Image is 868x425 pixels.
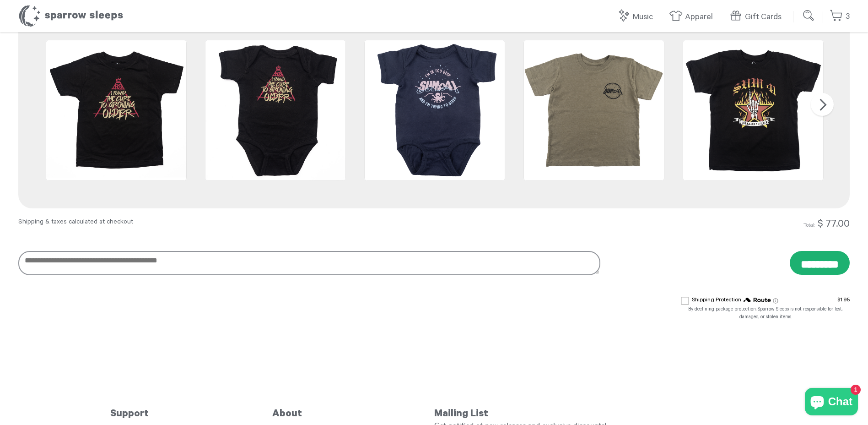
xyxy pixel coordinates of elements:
a: Music [617,7,658,27]
img: Sum41-AllKillerNoFillerToddlerT-shirt_grande.png [683,40,824,181]
div: $1.95 [837,296,850,305]
img: fob-onesie_grande.png [205,40,346,181]
h1: Sparrow Sleeps [18,5,124,27]
h5: Mailing List [434,409,758,420]
input: Checkout with Shipping Protection included for an additional fee as listed above [790,251,850,275]
h5: Support [110,409,272,420]
inbox-online-store-chat: Shopify online store chat [802,388,861,418]
a: 3 [830,7,850,27]
span: Learn more [773,298,778,304]
h5: About [272,409,434,420]
button: Next [811,93,834,116]
img: Sum41-WaitMyTurnToddlerT-shirt_Front_grande.png [523,40,664,181]
a: Apparel [669,7,717,27]
span: Total: [803,223,815,229]
span: $ 77.00 [818,219,850,230]
div: route shipping protection selector element [18,291,850,326]
span: Shipping Protection [692,297,741,304]
a: Gift Cards [729,7,786,27]
div: Shipping & taxes calculated at checkout [18,218,434,228]
input: Submit [800,6,818,25]
img: fob-tee_grande.png [46,40,187,181]
img: Sum41-InTooDeepOnesie_grande.png [364,40,505,181]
